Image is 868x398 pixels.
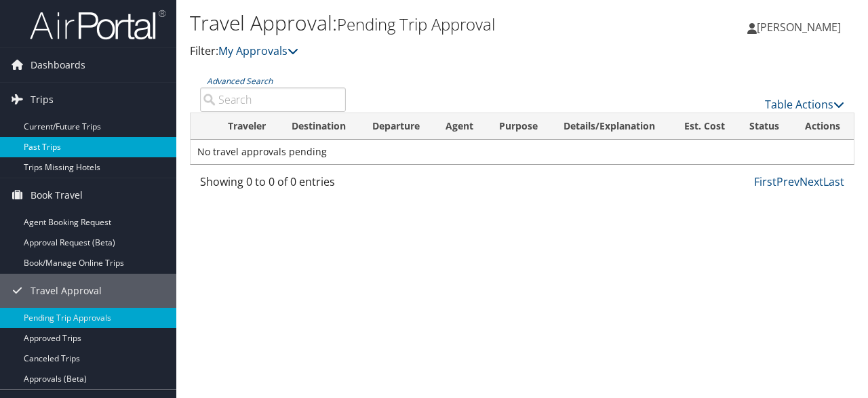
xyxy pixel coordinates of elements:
[737,113,793,140] th: Status: activate to sort column ascending
[487,113,551,140] th: Purpose
[754,174,776,189] a: First
[279,113,360,140] th: Destination: activate to sort column ascending
[191,140,854,164] td: No travel approvals pending
[200,87,346,112] input: Advanced Search
[360,113,434,140] th: Departure: activate to sort column ascending
[190,43,633,60] p: Filter:
[190,9,633,37] h1: Travel Approval:
[337,13,495,35] small: Pending Trip Approval
[776,174,800,189] a: Prev
[31,83,54,117] span: Trips
[765,97,844,112] a: Table Actions
[671,113,737,140] th: Est. Cost: activate to sort column ascending
[31,48,85,82] span: Dashboards
[207,75,273,87] a: Advanced Search
[200,174,346,197] div: Showing 0 to 0 of 0 entries
[433,113,487,140] th: Agent
[31,274,102,308] span: Travel Approval
[218,43,298,58] a: My Approvals
[757,20,841,35] span: [PERSON_NAME]
[551,113,670,140] th: Details/Explanation
[30,9,165,41] img: airportal-logo.png
[793,113,854,140] th: Actions
[31,178,83,212] span: Book Travel
[216,113,279,140] th: Traveler: activate to sort column ascending
[823,174,844,189] a: Last
[800,174,823,189] a: Next
[747,7,854,47] a: [PERSON_NAME]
